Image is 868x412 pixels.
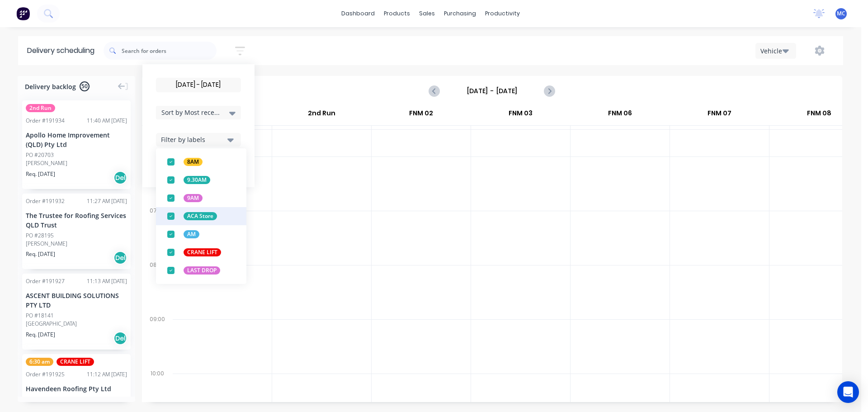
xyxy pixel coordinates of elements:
div: 09:00 [142,314,173,368]
div: Vehicle [760,46,787,56]
div: Filter by labels [161,135,225,144]
div: 2nd Run [272,105,371,125]
div: ASCENT BUILDING SOLUTIONS PTY LTD [26,291,127,310]
div: PO #18141 [26,312,54,320]
div: 9.30AM [184,176,210,184]
div: FNM 07 [670,105,769,125]
div: 11:40 AM [DATE] [87,117,127,125]
input: Search for orders [122,42,217,60]
div: 9AM [184,194,203,202]
img: Factory [16,7,30,20]
div: PO #28195 [26,232,54,240]
div: Order # 191925 [26,370,65,379]
div: AM [184,230,199,238]
div: 08:00 [142,260,173,314]
div: FNM 06 [571,105,670,125]
div: productivity [481,7,524,20]
div: Del [113,251,127,265]
div: FNM 03 [471,105,570,125]
span: Sort by Most recent [161,108,220,117]
div: ACA Store [184,212,217,220]
div: 07:00 [142,205,173,260]
div: Del [113,331,127,345]
div: Open Intercom Messenger [837,381,859,403]
div: Apollo Home Improvement (QLD) Pty Ltd [26,130,127,149]
div: Del [113,171,127,185]
div: CRANE LIFT [184,248,221,256]
div: FNM 02 [372,105,471,125]
div: purchasing [439,7,481,20]
div: products [379,7,415,20]
div: [GEOGRAPHIC_DATA] [26,320,127,328]
div: Order # 191934 [26,117,65,125]
span: Req. [DATE] [26,170,55,178]
div: The Trustee for Roofing Services QLD Trust [26,211,127,230]
div: Delivery scheduling [18,36,104,65]
div: Havendeen Roofing Pty Ltd [26,384,127,393]
div: Order # 191927 [26,277,65,285]
span: 6:30 am [26,358,53,366]
div: PO #20703 [26,151,54,159]
div: 11:13 AM [DATE] [87,277,127,285]
span: 2nd Run [26,104,55,112]
button: Vehicle [755,43,796,59]
div: PO #39187 [26,395,54,403]
div: Order # 191932 [26,197,65,205]
a: dashboard [337,7,379,20]
div: 11:12 AM [DATE] [87,370,127,379]
span: Delivery backlog [25,82,76,91]
div: [PERSON_NAME] [26,240,127,248]
div: 11:27 AM [DATE] [87,197,127,205]
span: Req. [DATE] [26,250,55,258]
span: Req. [DATE] [26,331,55,339]
input: Required Date [156,78,241,92]
button: Filter by labels [156,133,241,147]
span: MC [837,9,845,18]
div: sales [415,7,439,20]
div: 8AM [184,158,203,166]
div: LAST DROP [184,266,220,275]
span: 50 [80,81,90,91]
span: CRANE LIFT [57,358,94,366]
div: [PERSON_NAME] [26,159,127,167]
